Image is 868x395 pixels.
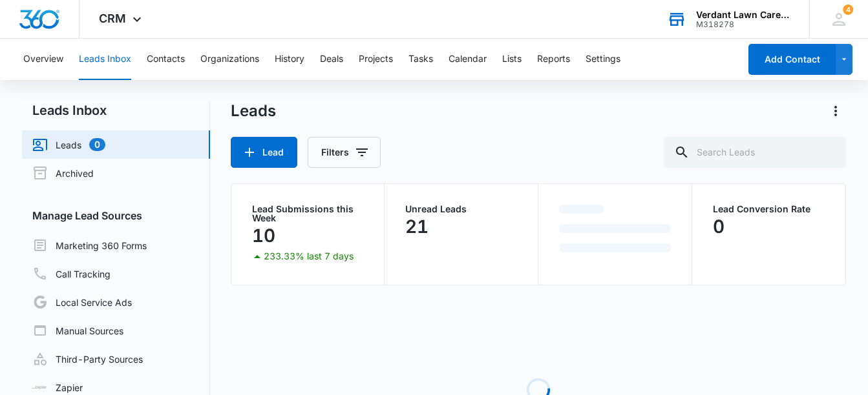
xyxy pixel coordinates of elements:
div: account id [696,20,790,29]
input: Search Leads [664,137,846,168]
a: Local Service Ads [32,294,132,310]
a: Third-Party Sources [32,351,143,367]
button: History [275,39,304,80]
h3: Manage Lead Sources [22,208,210,223]
button: Deals [320,39,343,80]
h1: Leads [231,101,276,121]
button: Actions [825,101,846,121]
span: 4 [843,5,853,15]
p: 21 [405,216,429,237]
a: Zapier [32,381,83,394]
button: Settings [586,39,620,80]
div: notifications count [843,5,853,15]
button: Leads Inbox [79,39,131,80]
a: Manual Sources [32,323,123,338]
a: Marketing 360 Forms [32,238,147,253]
button: Add Contact [748,44,836,75]
a: Call Tracking [32,266,111,281]
button: Projects [359,39,393,80]
button: Overview [23,39,63,80]
button: Lists [502,39,522,80]
div: account name [696,10,790,20]
button: Tasks [408,39,433,80]
button: Reports [537,39,570,80]
button: Calendar [449,39,487,80]
button: Organizations [200,39,259,80]
p: Lead Conversion Rate [713,205,825,214]
button: Filters [308,137,381,168]
button: Contacts [147,39,185,80]
h2: Leads Inbox [22,101,210,120]
button: Lead [231,137,297,168]
span: CRM [99,12,126,25]
p: 10 [252,225,275,246]
a: Archived [32,165,94,181]
p: 0 [713,216,725,237]
a: Leads0 [32,137,105,152]
p: 233.33% last 7 days [264,252,354,261]
p: Unread Leads [405,205,517,214]
p: Lead Submissions this Week [252,205,364,223]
